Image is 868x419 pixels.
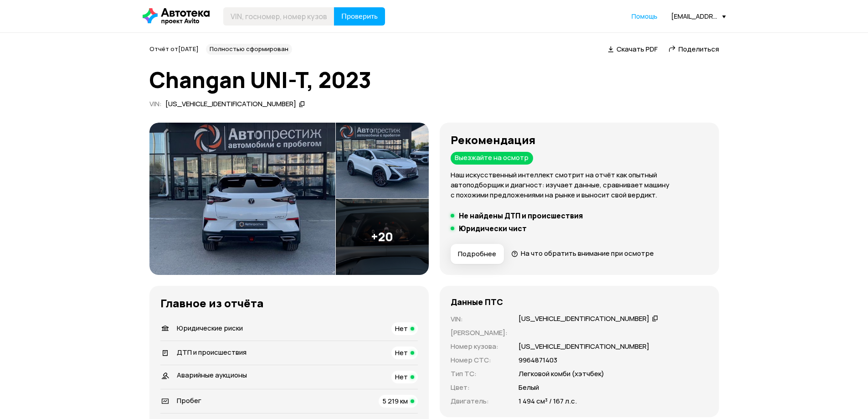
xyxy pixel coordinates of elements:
h5: Юридически чист [459,224,527,233]
p: Двигатель : [451,396,508,406]
span: VIN : [149,99,162,109]
h3: Рекомендация [451,134,708,146]
div: Выезжайте на осмотр [451,152,533,165]
div: [EMAIL_ADDRESS][DOMAIN_NAME] [671,12,726,21]
p: Легковой комби (хэтчбек) [519,369,604,379]
span: 5 219 км [382,396,408,406]
button: Проверить [334,7,385,26]
input: VIN, госномер, номер кузова [223,7,334,26]
h4: Данные ПТС [451,297,503,307]
div: [US_VEHICLE_IDENTIFICATION_NUMBER] [165,99,296,109]
div: [US_VEHICLE_IDENTIFICATION_NUMBER] [519,314,649,324]
span: Нет [395,348,408,357]
p: [PERSON_NAME] : [451,328,508,338]
p: Номер СТС : [451,355,508,365]
p: 9964871403 [519,355,557,365]
span: Помощь [632,12,657,21]
p: Тип ТС : [451,369,508,379]
button: Подробнее [451,244,504,264]
span: Пробег [177,396,201,405]
span: Подробнее [458,249,496,259]
p: Цвет : [451,383,508,393]
span: Отчёт от [DATE] [149,45,199,53]
span: ДТП и происшествия [177,347,247,357]
h5: Не найдены ДТП и происшествия [459,211,583,220]
p: [US_VEHICLE_IDENTIFICATION_NUMBER] [519,341,649,352]
h3: Главное из отчёта [160,297,418,310]
p: 1 494 см³ / 167 л.с. [519,396,577,406]
a: Поделиться [668,44,719,54]
span: Проверить [341,13,378,20]
div: Полностью сформирован [206,44,292,55]
p: Номер кузова : [451,341,508,352]
span: Нет [395,324,408,333]
p: Белый [519,383,539,393]
span: Аварийные аукционы [177,370,247,380]
h1: Changan UNI-T, 2023 [149,67,719,92]
span: На что обратить внимание при осмотре [521,248,654,258]
p: Наш искусственный интеллект смотрит на отчёт как опытный автоподборщик и диагност: изучает данные... [451,170,708,200]
a: Помощь [632,12,657,21]
span: Скачать PDF [616,44,657,54]
a: Скачать PDF [608,44,657,54]
a: На что обратить внимание при осмотре [511,248,654,258]
span: Поделиться [678,44,719,54]
span: Юридические риски [177,323,243,333]
p: VIN : [451,314,508,324]
span: Нет [395,372,408,382]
